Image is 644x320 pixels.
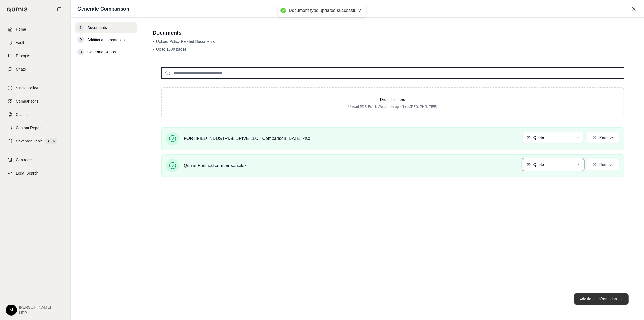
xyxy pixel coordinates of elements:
span: Up to 1000 pages [156,47,187,51]
a: Contracts [4,154,67,166]
span: Additional Information [87,37,125,43]
h1: Generate Comparison [77,5,129,13]
span: Comparisons [16,98,38,104]
p: Drop files here [171,97,615,102]
p: Upload PDF, Excel, Word, or Image files (JPEG, PNG, TIFF) [171,105,615,109]
span: Vault [16,40,24,45]
div: M [6,305,17,316]
span: Generate Report [87,49,116,55]
button: Remove [587,159,619,170]
span: Documents [87,25,107,30]
a: Prompts [4,50,67,62]
span: BETA [45,138,57,144]
span: Single Policy [16,85,38,91]
span: Qumis Fortified comparison.xlsx [184,162,247,169]
span: → [619,296,623,302]
div: 1 [77,24,84,31]
span: • [153,39,154,44]
button: Remove [587,132,619,143]
h2: Documents [153,29,633,37]
a: Comparisons [4,95,67,107]
span: Contracts [16,157,32,163]
a: Claims [4,108,67,121]
a: Custom Report [4,122,67,134]
a: Single Policy [4,82,67,94]
a: Home [4,23,67,35]
span: Home [16,27,26,32]
span: Coverage Table [16,138,43,144]
button: Collapse sidebar [55,5,64,14]
span: • [153,47,154,51]
a: Chats [4,63,67,75]
button: Additional Information→ [574,293,629,305]
div: 3 [77,49,84,55]
span: FORTIFIED INDUSTRIAL DRIVE LLC - Comparison [DATE].xlsx [184,135,310,142]
span: Prompts [16,53,30,59]
a: Legal Search [4,167,67,179]
div: 2 [77,37,84,43]
a: Vault [4,37,67,49]
span: Chats [16,66,26,72]
div: Document type updated successfully [289,8,361,14]
span: Claims [16,112,28,117]
img: Qumis Logo [7,7,28,12]
span: Legal Search [16,170,39,176]
span: NFP [19,310,51,316]
span: Upload Policy Related Documents [156,39,215,44]
span: [PERSON_NAME] [19,305,51,310]
span: Custom Report [16,125,42,131]
a: Coverage TableBETA [4,135,67,147]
